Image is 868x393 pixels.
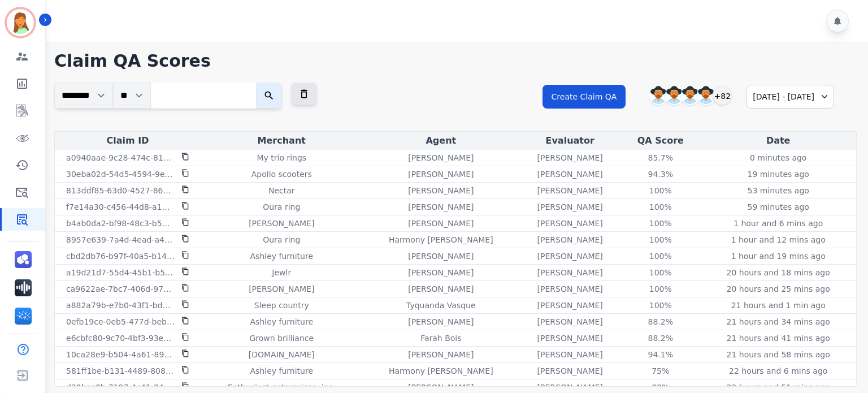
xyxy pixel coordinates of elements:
p: [PERSON_NAME] [408,201,474,213]
div: 75% [635,365,686,377]
p: [PERSON_NAME] [408,349,474,360]
div: 100% [635,300,686,311]
p: 581ff1be-b131-4489-8080-94df72cb1047 [66,365,175,377]
p: 8957e639-7a4d-4ead-a458-6134fd5809df [66,234,175,245]
div: 94.3% [635,169,686,180]
p: [PERSON_NAME] [537,332,603,344]
p: [PERSON_NAME] [408,169,474,180]
p: 22 hours and 51 mins ago [727,382,830,393]
p: 59 minutes ago [747,201,809,213]
div: QA Score [623,134,698,148]
p: Apollo scooters [251,169,312,180]
p: Sleep country [254,300,309,311]
p: My trio rings [257,152,306,163]
p: [PERSON_NAME] [537,349,603,360]
p: 53 minutes ago [747,185,809,196]
p: [PERSON_NAME] [537,283,603,295]
p: 19 minutes ago [747,169,809,180]
p: [PERSON_NAME] [537,201,603,213]
p: cbd2db76-b97f-40a5-b14b-decf0b7ac4d1 [66,251,175,262]
p: 1 hour and 6 mins ago [734,218,823,229]
div: Merchant [203,134,360,148]
div: 88.2% [635,316,686,327]
p: [PERSON_NAME] [537,300,603,311]
p: Ashley furniture [250,365,313,377]
p: [PERSON_NAME] [408,152,474,163]
p: [PERSON_NAME] [408,251,474,262]
p: Farah Bois [420,332,461,344]
div: Claim ID [57,134,198,148]
p: 21 hours and 58 mins ago [727,349,830,360]
div: 100% [635,218,686,229]
p: Harmony [PERSON_NAME] [389,365,493,377]
p: e6cbfc80-9c70-4bf3-93eb-7f9dc4078b6c [66,332,175,344]
div: [DATE] - [DATE] [747,85,834,109]
p: 20 hours and 18 mins ago [727,267,830,278]
p: 21 hours and 1 min ago [731,300,826,311]
p: 22 hours and 6 mins ago [729,365,827,377]
div: 100% [635,234,686,245]
p: Tyquanda Vasque [406,300,476,311]
p: Oura ring [263,234,300,245]
p: Jewlr [272,267,291,278]
p: [PERSON_NAME] [537,234,603,245]
p: 0 minutes ago [750,152,807,163]
div: 100% [635,267,686,278]
p: Harmony [PERSON_NAME] [389,234,493,245]
div: 88.2% [635,332,686,344]
p: 1 hour and 19 mins ago [731,251,826,262]
p: 30eba02d-54d5-4594-9ee8-6752416cc57f [66,169,175,180]
div: Agent [365,134,518,148]
p: [PERSON_NAME] [537,382,603,393]
div: Evaluator [522,134,618,148]
div: 100% [635,201,686,213]
p: a0940aae-9c28-474c-81c0-3f43d58cb12f [66,152,175,163]
div: 100% [635,251,686,262]
p: 1 hour and 12 mins ago [731,234,826,245]
div: 80% [635,382,686,393]
p: f7e14a30-c456-44d8-a126-3cf4d95ec341 [66,201,175,213]
p: ca9622ae-7bc7-406d-9756-59c981eaa77c [66,283,175,295]
p: [PERSON_NAME] [249,218,314,229]
p: a882a79b-e7b0-43f1-bdeb-7570a5d053fa [66,300,175,311]
div: 100% [635,283,686,295]
p: a19d21d7-55d4-45b1-b58e-3fa5933d4780 [66,267,175,278]
p: Enthusiast enterprises, inc. [228,382,336,393]
p: Nectar [268,185,295,196]
p: Oura ring [263,201,300,213]
p: [PERSON_NAME] [537,169,603,180]
div: 85.7% [635,152,686,163]
p: [PERSON_NAME] [249,283,314,295]
p: [PERSON_NAME] [408,382,474,393]
p: [PERSON_NAME] [537,267,603,278]
p: Grown brilliance [249,332,314,344]
p: [PERSON_NAME] [408,316,474,327]
p: [DOMAIN_NAME] [249,349,315,360]
p: 20 hours and 25 mins ago [727,283,830,295]
p: 813ddf85-63d0-4527-8628-4eff733e6a36 [66,185,175,196]
div: 94.1% [635,349,686,360]
p: [PERSON_NAME] [537,185,603,196]
div: 100% [635,185,686,196]
p: 21 hours and 41 mins ago [727,332,830,344]
p: [PERSON_NAME] [408,283,474,295]
p: Ashley furniture [250,251,313,262]
p: b4ab0da2-bf98-48c3-b516-68a80a0a7e6c [66,218,175,229]
h1: Claim QA Scores [54,51,857,71]
p: [PERSON_NAME] [537,365,603,377]
img: Bordered avatar [7,9,34,36]
p: [PERSON_NAME] [408,218,474,229]
p: 0efb19ce-0eb5-477d-beb2-4ea22f40d558 [66,316,175,327]
p: [PERSON_NAME] [537,316,603,327]
p: Ashley furniture [250,316,313,327]
div: +82 [713,86,732,105]
p: 21 hours and 34 mins ago [727,316,830,327]
p: [PERSON_NAME] [537,218,603,229]
p: d30bac0b-7197-4c41-8421-dfa8e1946169 [66,382,175,393]
p: [PERSON_NAME] [408,267,474,278]
button: Create Claim QA [542,85,626,109]
p: [PERSON_NAME] [408,185,474,196]
p: 10ca28e9-b504-4a61-8975-cd71212cda07 [66,349,175,360]
div: Date [702,134,854,148]
p: [PERSON_NAME] [537,251,603,262]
